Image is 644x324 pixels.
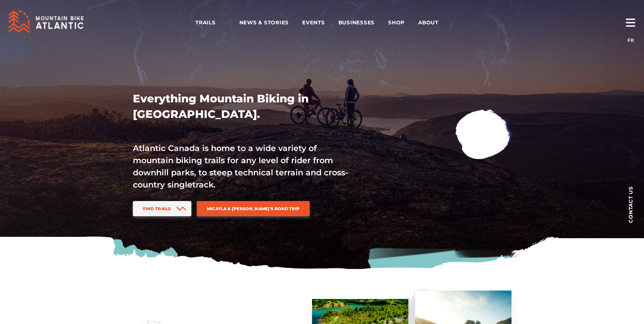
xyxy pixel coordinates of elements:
[207,206,300,211] span: Micayla & [PERSON_NAME]'s Road Trip
[133,91,349,122] h1: Everything Mountain Biking in [GEOGRAPHIC_DATA].
[133,142,349,191] p: Atlantic Canada is home to a wide variety of mountain biking trails for any level of rider from d...
[197,201,310,216] a: Micayla & [PERSON_NAME]'s Road Trip
[338,19,375,26] span: Businesses
[302,19,325,26] span: Events
[628,186,633,223] span: Contact us
[627,37,634,43] a: FR
[418,19,449,26] span: About
[143,206,171,211] span: Find Trails
[239,19,289,26] span: News & Stories
[617,176,644,233] a: Contact us
[133,201,191,216] a: Find Trails
[388,19,405,26] span: Shop
[195,19,226,26] span: Trails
